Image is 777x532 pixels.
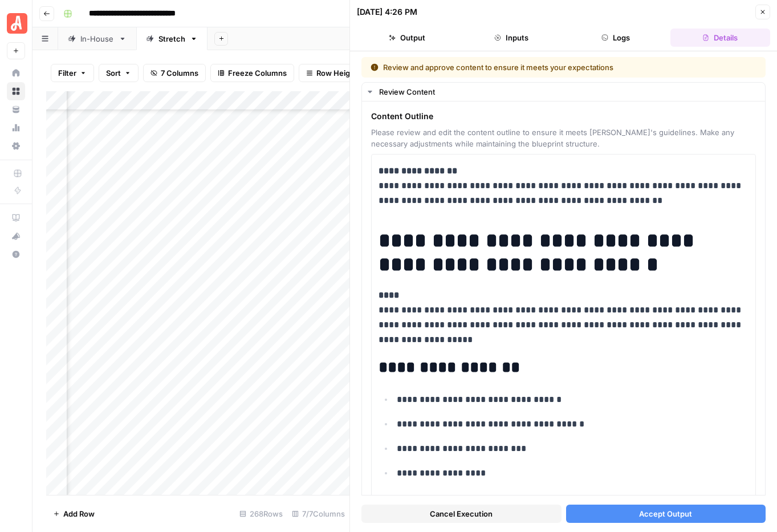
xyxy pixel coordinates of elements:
[58,27,136,50] a: In-House
[106,67,121,79] span: Sort
[136,27,208,50] a: Stretch
[430,508,493,519] span: Cancel Execution
[7,228,25,245] div: What's new?
[362,83,765,101] button: Review Content
[357,29,457,47] button: Output
[7,137,25,155] a: Settings
[158,33,185,44] div: Stretch
[566,505,766,523] button: Accept Output
[299,64,365,82] button: Row Height
[7,13,27,34] img: Angi Logo
[80,33,114,44] div: In-House
[371,111,756,122] span: Content Outline
[7,119,25,137] a: Usage
[670,29,770,47] button: Details
[639,508,692,519] span: Accept Output
[461,29,561,47] button: Inputs
[7,209,25,227] a: AirOps Academy
[63,508,95,519] span: Add Row
[161,67,198,79] span: 7 Columns
[51,64,94,82] button: Filter
[379,86,758,98] div: Review Content
[7,9,25,38] button: Workspace: Angi
[7,64,25,82] a: Home
[316,67,357,79] span: Row Height
[58,67,76,79] span: Filter
[7,82,25,100] a: Browse
[371,127,756,149] span: Please review and edit the content outline to ensure it meets [PERSON_NAME]'s guidelines. Make an...
[361,505,562,523] button: Cancel Execution
[7,100,25,119] a: Your Data
[99,64,139,82] button: Sort
[46,505,101,523] button: Add Row
[287,505,349,523] div: 7/7 Columns
[143,64,206,82] button: 7 Columns
[210,64,294,82] button: Freeze Columns
[235,505,287,523] div: 268 Rows
[566,29,666,47] button: Logs
[7,245,25,263] button: Help + Support
[228,67,287,79] span: Freeze Columns
[357,6,417,18] div: [DATE] 4:26 PM
[7,227,25,245] button: What's new?
[371,62,685,73] div: Review and approve content to ensure it meets your expectations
